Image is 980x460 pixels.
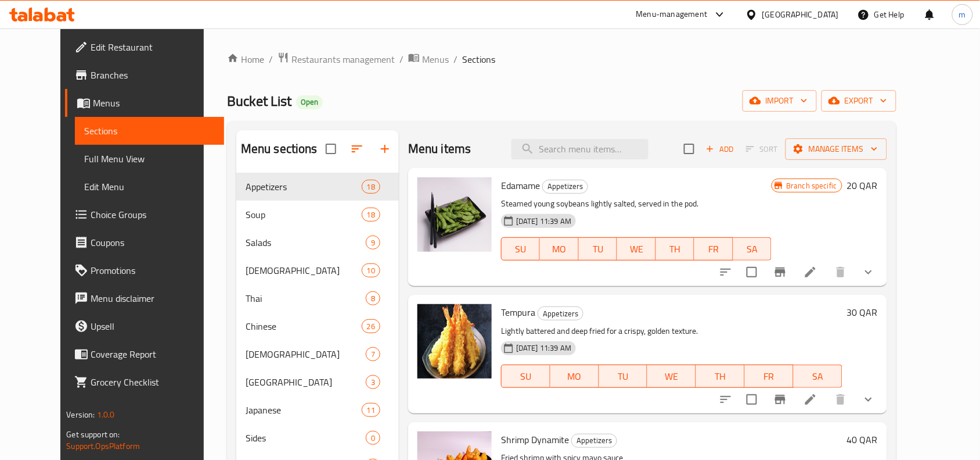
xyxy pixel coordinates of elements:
button: TH [656,237,694,261]
span: TH [701,368,740,385]
div: [GEOGRAPHIC_DATA] [762,8,839,21]
button: Add section [371,135,399,163]
h6: 20 QAR [847,177,878,194]
div: Sides [246,431,366,445]
button: FR [694,237,733,261]
div: Soup18 [236,201,399,229]
div: Menu-management [636,8,708,22]
span: Chinese [246,319,362,333]
span: [DATE] 11:39 AM [511,216,576,227]
button: TH [696,365,745,388]
a: Upsell [65,312,224,340]
span: [GEOGRAPHIC_DATA] [246,375,366,389]
button: WE [647,365,696,388]
span: Version: [66,407,95,422]
span: FR [750,368,789,385]
span: 26 [362,321,380,332]
span: SA [738,241,767,258]
div: Chinese26 [236,312,399,340]
span: export [831,94,887,108]
div: Thai8 [236,284,399,312]
a: Edit Restaurant [65,33,224,61]
span: Appetizers [538,307,583,320]
a: Restaurants management [278,52,395,67]
span: m [959,8,966,21]
a: Edit Menu [75,173,224,201]
div: Salads9 [236,229,399,256]
span: Soup [246,208,362,222]
div: Japanese11 [236,396,399,424]
span: WE [652,368,691,385]
nav: breadcrumb [227,52,896,67]
button: Add [701,140,738,158]
svg: Show Choices [862,393,875,406]
span: Manage items [795,142,878,156]
a: Coupons [65,229,224,256]
span: Open [296,97,323,107]
span: SU [506,241,535,258]
button: sort-choices [712,258,740,286]
button: TU [579,237,617,261]
span: Sort sections [343,135,371,163]
button: delete [827,258,855,286]
span: SA [798,368,838,385]
div: [GEOGRAPHIC_DATA]3 [236,368,399,396]
span: Add item [701,140,738,158]
li: / [269,52,273,66]
span: Salads [246,236,366,249]
div: Appetizers [542,180,588,194]
span: 8 [366,293,380,304]
span: Add [704,142,736,156]
div: items [366,431,380,445]
span: 11 [362,405,380,416]
span: Select section first [738,140,786,158]
button: export [822,90,896,112]
span: 10 [362,265,380,276]
span: Edamame [501,177,540,194]
a: Grocery Checklist [65,368,224,396]
div: items [366,236,380,249]
li: / [453,52,457,66]
span: MO [555,368,595,385]
div: Appetizers [246,180,362,194]
a: Coverage Report [65,340,224,368]
span: Grocery Checklist [91,375,215,389]
button: FR [745,365,794,388]
h2: Menu items [408,140,471,158]
span: Branches [91,68,215,82]
svg: Show Choices [862,265,875,279]
span: 1.0.0 [97,407,115,422]
span: Restaurants management [291,52,395,66]
span: Edit Restaurant [91,40,215,54]
span: TH [661,241,690,258]
a: Home [227,52,264,66]
span: Appetizers [543,180,588,193]
span: import [752,94,808,108]
span: Thai [246,291,366,305]
p: Lightly battered and deep fried for a crispy, golden texture. [501,324,842,338]
span: Select to update [740,387,764,412]
span: Coupons [91,236,215,249]
span: Promotions [91,263,215,277]
button: show more [855,386,882,413]
button: SU [501,237,540,261]
button: import [743,90,817,112]
button: MO [540,237,578,261]
span: TU [583,241,613,258]
span: 18 [362,181,380,192]
div: Indonesia [246,375,366,389]
span: Get support on: [66,427,120,442]
a: Branches [65,61,224,89]
span: Tempura [501,304,535,321]
span: 18 [362,209,380,220]
span: 9 [366,237,380,248]
a: Menus [65,89,224,117]
span: Appetizers [572,434,617,447]
span: [DEMOGRAPHIC_DATA] [246,263,362,277]
span: 7 [366,349,380,360]
div: items [362,403,380,417]
span: Select section [677,137,701,161]
span: Edit Menu [84,180,215,194]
